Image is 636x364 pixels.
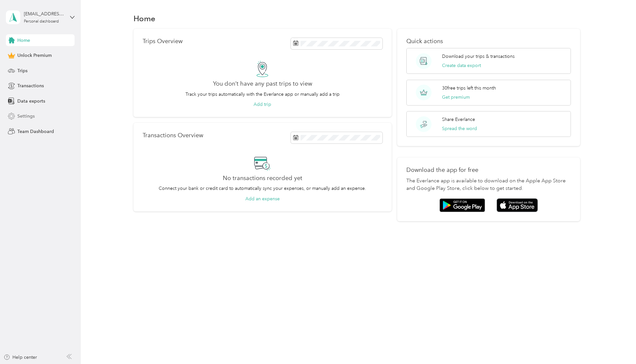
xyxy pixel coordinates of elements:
[254,101,271,108] button: Add trip
[599,327,636,364] iframe: Everlance-gr Chat Button Frame
[17,98,45,105] span: Data exports
[245,195,280,202] button: Add an expense
[406,167,571,174] p: Download the app for free
[143,132,203,139] p: Transactions Overview
[223,175,302,182] h2: No transactions recorded yet
[406,38,571,45] p: Quick actions
[442,53,515,60] p: Download your trips & transactions
[442,62,481,69] button: Create data export
[406,177,571,193] p: The Everlance app is available to download on the Apple App Store and Google Play Store, click be...
[4,354,37,361] button: Help center
[24,20,59,24] div: Personal dashboard
[24,10,65,17] div: [EMAIL_ADDRESS][DOMAIN_NAME]
[442,85,496,91] p: 30 free trips left this month
[442,94,470,101] button: Get premium
[17,67,27,74] span: Trips
[497,198,538,212] img: App store
[159,185,366,192] p: Connect your bank or credit card to automatically sync your expenses, or manually add an expense.
[133,15,155,22] h1: Home
[17,82,44,89] span: Transactions
[439,198,485,212] img: Google play
[17,113,35,120] span: Settings
[442,116,475,123] p: Share Everlance
[17,128,54,135] span: Team Dashboard
[213,80,312,87] h2: You don’t have any past trips to view
[185,91,340,98] p: Track your trips automatically with the Everlance app or manually add a trip
[143,38,183,45] p: Trips Overview
[17,52,52,59] span: Unlock Premium
[442,125,477,132] button: Spread the word
[17,37,30,44] span: Home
